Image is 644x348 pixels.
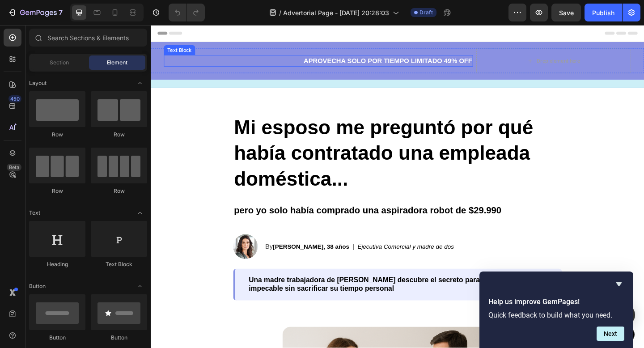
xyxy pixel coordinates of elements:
h2: Help us improve GemPages! [488,297,624,307]
div: 450 [8,95,21,102]
button: Hide survey [614,279,624,289]
p: 7 [59,7,63,18]
div: Row [91,131,147,139]
img: gempages_585710647644259011-d27f964a-d247-41f2-803b-a0c867624636.jpg [89,228,116,255]
span: / [279,8,281,17]
span: Toggle open [133,279,147,293]
strong: Una madre trabajadora de [PERSON_NAME] descubre el secreto para tener una casa impecable sin sacr... [106,273,413,291]
span: Element [107,59,127,67]
strong: pero yo solo había comprado una aspiradora robot de $29.990 [90,196,381,207]
span: Toggle open [133,206,147,220]
div: Row [91,187,147,195]
button: Next question [597,327,624,341]
div: Beta [7,164,21,171]
span: Section [50,59,69,67]
p: | [219,236,221,246]
div: Drop element here [420,35,467,42]
div: Button [29,334,85,342]
div: Help us improve GemPages! [488,279,624,341]
button: 7 [4,4,67,21]
span: Draft [419,8,433,17]
div: Row [29,131,85,139]
p: Quick feedback to build what you need. [488,311,624,319]
iframe: Design area [151,25,644,348]
span: Advertorial Page - [DATE] 20:28:03 [283,8,389,17]
p: By [124,236,216,246]
i: Ejecutiva Comercial y madre de dos [225,238,330,245]
div: Row [29,187,85,195]
input: Search Sections & Elements [29,29,147,47]
div: Heading [29,260,85,268]
span: Layout [29,79,47,87]
div: Button [91,334,147,342]
span: Toggle open [133,76,147,90]
span: Text [29,209,40,217]
strong: [PERSON_NAME], 38 años [133,238,216,245]
span: Button [29,282,46,290]
button: Publish [585,4,622,21]
div: Undo/Redo [169,4,205,21]
div: Text Block [91,260,147,268]
strong: Mi esposo me preguntó por qué había contratado una empleada doméstica... [90,100,416,179]
div: Publish [592,8,614,17]
button: Save [551,4,581,21]
span: Save [559,9,574,17]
